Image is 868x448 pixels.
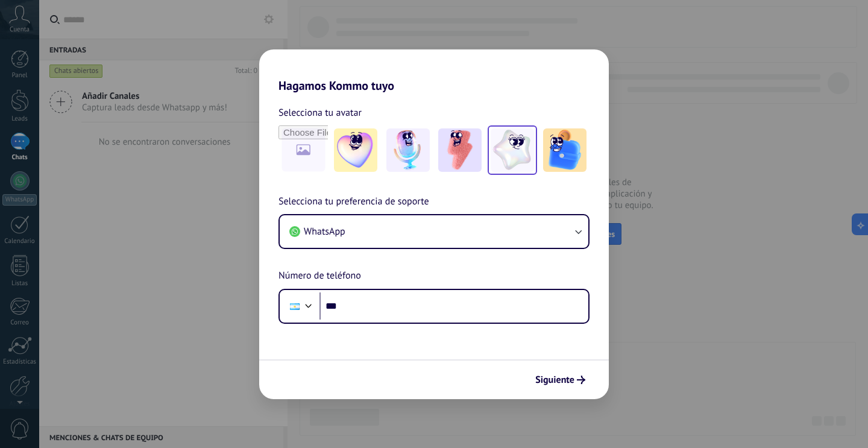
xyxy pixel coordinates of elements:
span: WhatsApp [304,226,345,238]
span: Selecciona tu preferencia de soporte [278,194,429,210]
img: -3.jpeg [438,128,482,172]
span: Siguiente [535,376,574,384]
span: Número de teléfono [278,268,361,284]
img: -1.jpeg [334,128,377,172]
img: -4.jpeg [491,128,534,172]
button: Siguiente [530,370,591,390]
img: -5.jpeg [543,128,587,172]
h2: Hagamos Kommo tuyo [259,49,609,93]
div: Argentina: + 54 [283,294,306,319]
span: Selecciona tu avatar [278,105,362,121]
img: -2.jpeg [386,128,430,172]
button: WhatsApp [280,215,588,248]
